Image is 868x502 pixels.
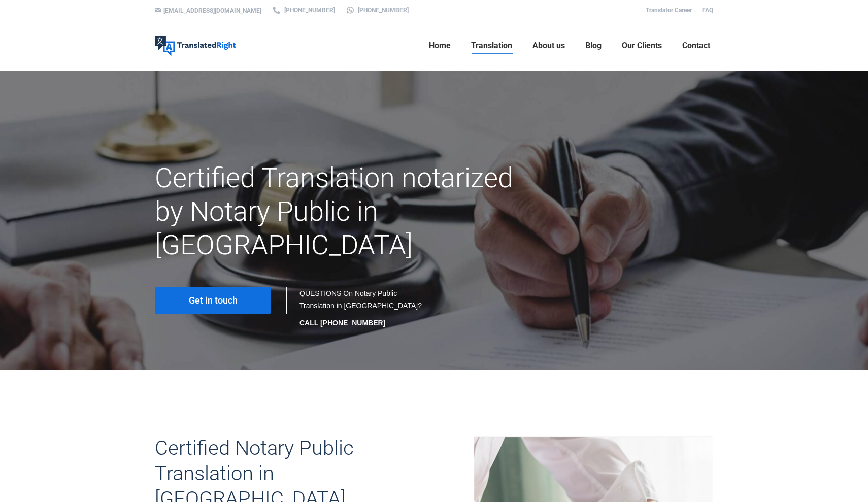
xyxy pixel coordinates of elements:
span: Home [429,41,451,51]
span: Translation [471,41,512,51]
a: About us [529,29,568,62]
a: Translation [468,29,515,62]
a: Home [426,29,454,62]
img: Translated Right [155,36,236,56]
h1: Certified Translation notarized by Notary Public in [GEOGRAPHIC_DATA] [155,161,522,262]
a: [EMAIL_ADDRESS][DOMAIN_NAME] [163,7,261,14]
span: Our Clients [622,41,662,51]
a: Translator Career [646,7,692,14]
span: About us [532,41,565,51]
a: Our Clients [619,29,665,62]
a: FAQ [702,7,713,14]
strong: CALL [PHONE_NUMBER] [299,319,385,327]
div: QUESTIONS On Notary Public Translation in [GEOGRAPHIC_DATA]? [299,287,424,329]
span: Contact [682,41,710,51]
span: Blog [585,41,602,51]
a: Contact [679,29,713,62]
a: [PHONE_NUMBER] [345,6,409,15]
a: Blog [582,29,605,62]
a: Get in touch [155,287,271,314]
a: [PHONE_NUMBER] [272,6,335,15]
span: Get in touch [189,295,238,306]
